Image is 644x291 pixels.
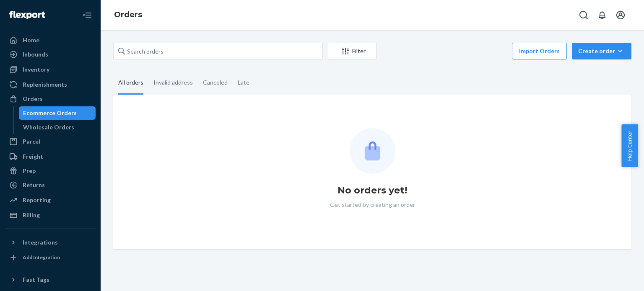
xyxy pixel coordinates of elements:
[23,276,49,284] div: Fast Tags
[23,167,36,175] div: Prep
[23,80,67,89] div: Replenishments
[114,10,142,19] a: Orders
[23,65,49,74] div: Inventory
[5,209,96,222] a: Billing
[118,72,143,95] div: All orders
[5,48,96,61] a: Inbounds
[328,47,376,55] div: Filter
[19,106,96,120] a: Ecommerce Orders
[79,7,96,23] button: Close Navigation
[23,123,74,131] div: Wholesale Orders
[23,36,39,44] div: Home
[5,150,96,163] a: Freight
[5,178,96,192] a: Returns
[113,43,323,59] input: Search orders
[575,7,592,23] button: Open Search Box
[5,78,96,91] a: Replenishments
[203,72,228,93] div: Canceled
[5,92,96,106] a: Orders
[23,109,77,117] div: Ecommerce Orders
[23,50,48,59] div: Inbounds
[328,43,377,59] button: Filter
[5,252,96,263] a: Add Integration
[621,124,638,167] button: Help Center
[19,121,96,134] a: Wholesale Orders
[107,3,149,27] ol: breadcrumbs
[594,7,610,23] button: Open notifications
[23,181,45,189] div: Returns
[5,63,96,76] a: Inventory
[578,47,625,55] div: Create order
[5,135,96,148] a: Parcel
[153,72,193,93] div: Invalid address
[23,238,58,247] div: Integrations
[5,193,96,207] a: Reporting
[23,137,40,146] div: Parcel
[5,164,96,178] a: Prep
[338,184,407,197] h1: No orders yet!
[512,43,567,59] button: Import Orders
[5,273,96,286] button: Fast Tags
[350,128,395,174] img: Empty list
[23,95,43,103] div: Orders
[23,211,40,219] div: Billing
[238,72,249,93] div: Late
[612,7,629,23] button: Open account menu
[572,43,631,59] button: Create order
[23,152,43,161] div: Freight
[5,33,96,47] a: Home
[330,201,415,209] p: Get started by creating an order
[23,254,60,261] div: Add Integration
[23,196,51,204] div: Reporting
[5,236,96,249] button: Integrations
[9,11,45,19] img: Flexport logo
